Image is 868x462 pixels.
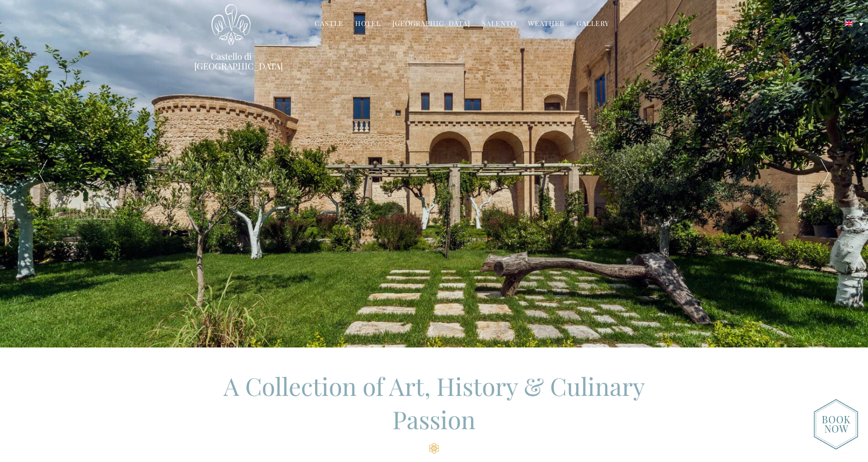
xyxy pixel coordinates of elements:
a: Weather [528,19,565,30]
a: Salento [482,19,516,30]
a: Castle [315,19,343,30]
a: Castello di [GEOGRAPHIC_DATA] [194,51,268,71]
img: Castello di Ugento [211,4,251,46]
span: A Collection of Art, History & Culinary Passion [224,370,645,436]
a: Hotel [355,19,381,30]
img: new-booknow.png [814,399,858,450]
img: English [845,21,853,26]
a: [GEOGRAPHIC_DATA] [392,19,470,30]
a: Gallery [576,19,609,30]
